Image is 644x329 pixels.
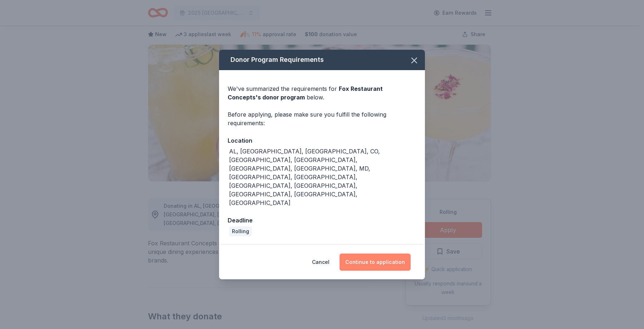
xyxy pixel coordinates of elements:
div: We've summarized the requirements for below. [228,84,416,102]
div: AL, [GEOGRAPHIC_DATA], [GEOGRAPHIC_DATA], CO, [GEOGRAPHIC_DATA], [GEOGRAPHIC_DATA], [GEOGRAPHIC_D... [229,147,416,207]
button: Continue to application [340,254,411,271]
button: Cancel [312,254,330,271]
div: Deadline [228,216,416,225]
div: Donor Program Requirements [219,50,425,70]
div: Rolling [229,226,252,236]
div: Location [228,136,416,145]
div: Before applying, please make sure you fulfill the following requirements: [228,110,416,127]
